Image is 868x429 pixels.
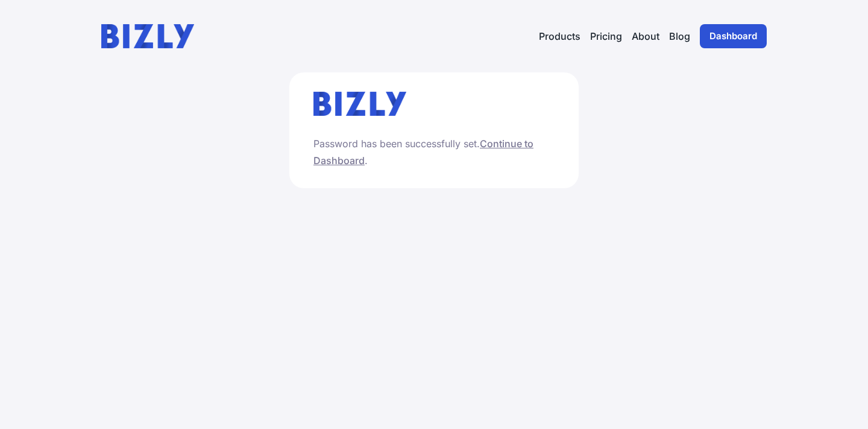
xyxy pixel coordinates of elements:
[313,135,555,169] p: Password has been successfully set. .
[590,29,622,43] a: Pricing
[669,29,690,43] a: Blog
[700,24,767,48] a: Dashboard
[539,29,580,43] button: Products
[632,29,659,43] a: About
[313,92,406,116] img: bizly_logo.svg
